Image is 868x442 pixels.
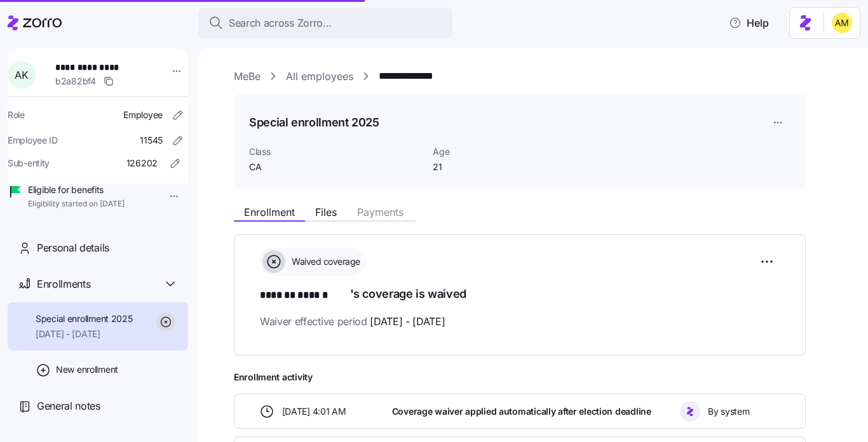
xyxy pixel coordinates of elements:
span: Waiver effective period [260,314,445,330]
span: Enrollments [37,276,90,292]
span: [DATE] 4:01 AM [282,405,346,418]
h1: Special enrollment 2025 [249,114,379,130]
span: Role [8,109,25,121]
a: All employees [286,69,353,84]
span: Employee ID [8,134,58,147]
span: Coverage waiver applied automatically after election deadline [392,405,651,418]
span: Special enrollment 2025 [36,312,133,325]
span: Eligibility started on [DATE] [28,199,125,210]
span: b2a82bf4 [55,75,96,88]
span: CA [249,161,423,173]
span: Search across Zorro... [229,15,332,31]
span: Waived coverage [288,255,360,268]
span: Enrollment activity [234,371,806,384]
a: MeBe [234,69,261,84]
span: New enrollment [56,363,118,376]
span: 11545 [140,134,163,147]
h1: 's coverage is waived [260,286,780,304]
span: Help [729,15,769,30]
span: Payments [357,207,403,217]
span: Class [249,145,423,158]
span: General notes [37,398,100,414]
span: Sub-entity [8,157,50,170]
span: 21 [433,161,560,173]
button: Search across Zorro... [198,8,452,38]
span: By system [708,405,749,418]
button: Help [719,10,779,36]
span: Eligible for benefits [28,184,125,196]
span: 126202 [126,157,158,170]
span: Files [315,207,337,217]
img: dfaaf2f2725e97d5ef9e82b99e83f4d7 [832,13,852,33]
span: Employee [123,109,163,121]
span: A K [15,70,28,80]
span: [DATE] - [DATE] [36,328,133,340]
span: Personal details [37,240,109,256]
span: Enrollment [244,207,295,217]
span: Age [433,145,560,158]
span: [DATE] - [DATE] [370,314,445,330]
